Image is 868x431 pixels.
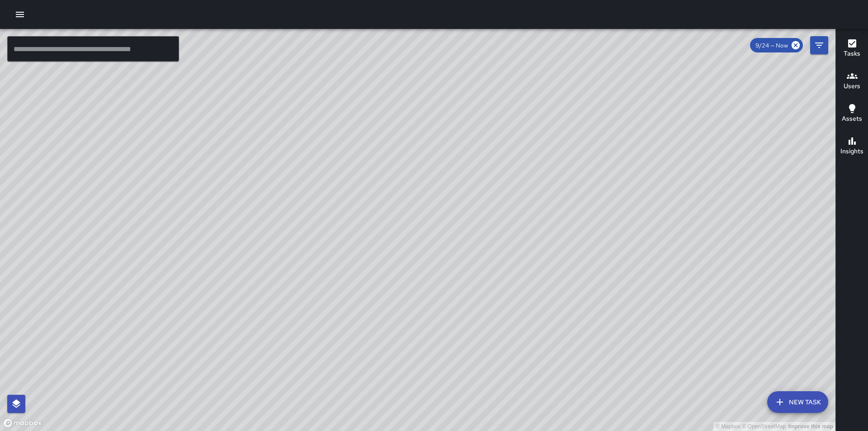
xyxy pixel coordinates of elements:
span: 9/24 — Now [750,42,793,49]
button: New Task [767,391,828,413]
button: Users [836,65,868,98]
button: Assets [836,98,868,130]
h6: Assets [842,114,862,124]
h6: Insights [840,147,863,156]
div: 9/24 — Now [750,38,803,52]
button: Insights [836,130,868,163]
button: Filters [810,36,828,54]
h6: Users [844,81,860,91]
h6: Tasks [844,49,860,59]
button: Tasks [836,33,868,65]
